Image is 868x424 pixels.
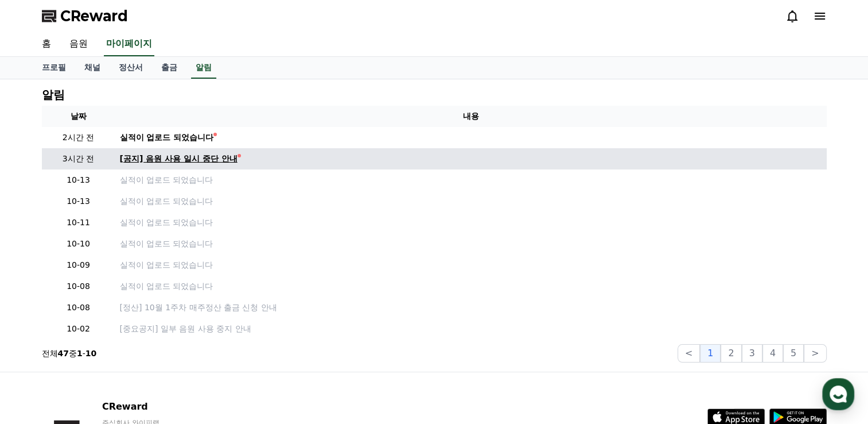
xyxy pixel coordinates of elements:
a: [중요공지] 일부 음원 사용 중지 안내 [120,323,822,335]
a: 채널 [75,57,110,79]
a: 설정 [148,329,220,357]
th: 날짜 [42,106,115,127]
a: [정산] 10월 1주차 매주정산 출금 신청 안내 [120,302,822,314]
span: CReward [60,7,128,25]
a: CReward [42,7,128,25]
p: 10-11 [46,217,111,229]
a: 실적이 업로드 되었습니다 [120,259,822,271]
a: 실적이 업로드 되었습니다 [120,217,822,229]
p: 10-09 [46,259,111,271]
th: 내용 [115,106,827,127]
p: 2시간 전 [46,132,111,144]
a: 홈 [33,32,60,56]
a: 음원 [60,32,97,56]
p: 10-13 [46,195,111,207]
a: 정산서 [110,57,152,79]
p: 10-13 [46,174,111,186]
a: 홈 [3,329,76,357]
a: 프로필 [33,57,75,79]
button: 3 [742,344,762,363]
p: 3시간 전 [46,153,111,165]
button: 1 [700,344,721,363]
span: 홈 [36,346,43,355]
a: 실적이 업로드 되었습니다 [120,174,822,186]
p: 10-02 [46,323,111,335]
a: 실적이 업로드 되었습니다 [120,132,822,144]
button: 4 [762,344,783,363]
strong: 10 [85,349,96,358]
a: [공지] 음원 사용 일시 중단 안내 [120,153,822,165]
div: 실적이 업로드 되었습니다 [120,132,214,144]
p: 10-08 [46,280,111,292]
strong: 1 [77,349,83,358]
span: 설정 [177,346,191,355]
a: 실적이 업로드 되었습니다 [120,195,822,207]
button: 5 [783,344,804,363]
span: 대화 [105,346,119,356]
p: 10-10 [46,238,111,250]
h4: 알림 [42,88,65,101]
strong: 47 [58,349,69,358]
button: 2 [721,344,741,363]
a: 실적이 업로드 되었습니다 [120,238,822,250]
button: > [804,344,826,363]
div: [공지] 음원 사용 일시 중단 안내 [120,153,238,165]
a: 대화 [76,329,148,357]
p: 전체 중 - [42,348,97,359]
a: 실적이 업로드 되었습니다 [120,280,822,292]
p: CReward [102,400,242,414]
a: 출금 [152,57,186,79]
p: 10-08 [46,302,111,314]
a: 마이페이지 [104,32,154,56]
a: 알림 [191,57,216,79]
button: < [678,344,700,363]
